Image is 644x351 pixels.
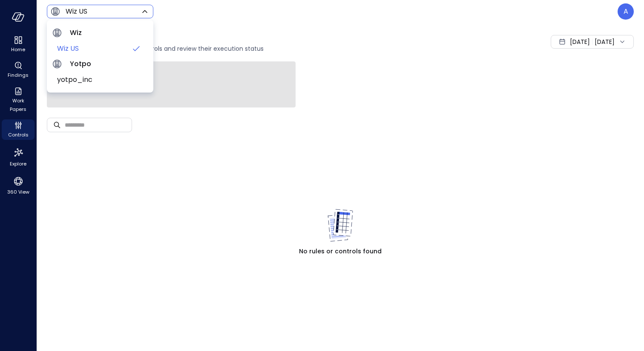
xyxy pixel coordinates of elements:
[70,59,91,69] span: Yotpo
[52,72,148,87] li: yotpo_inc
[57,75,141,85] span: yotpo_inc
[70,28,82,38] span: Wiz
[52,41,148,56] li: Wiz US
[57,44,128,54] span: Wiz US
